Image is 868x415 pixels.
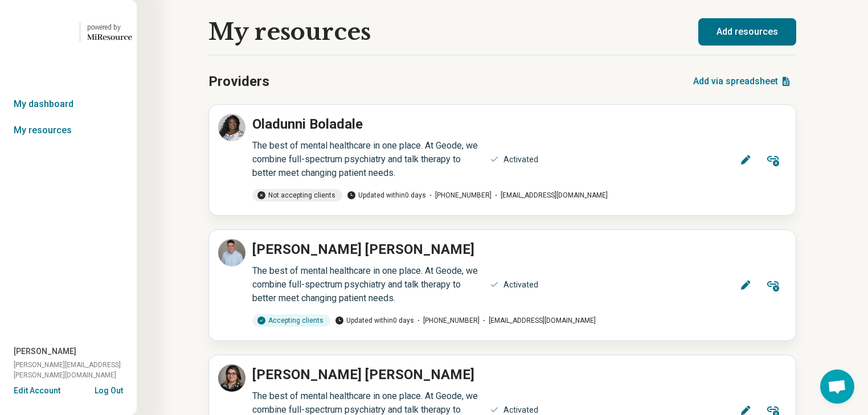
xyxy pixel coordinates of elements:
[252,264,483,305] div: The best of mental healthcare in one place. At Geode, we combine full-spectrum psychiatry and tal...
[689,68,796,95] button: Add via spreadsheet
[252,239,474,260] p: [PERSON_NAME] [PERSON_NAME]
[208,19,371,45] h1: My resources
[480,315,596,326] span: [EMAIL_ADDRESS][DOMAIN_NAME]
[426,190,492,200] span: [PHONE_NUMBER]
[252,114,363,134] p: Oladunni Boladale
[14,346,76,358] span: [PERSON_NAME]
[492,190,608,200] span: [EMAIL_ADDRESS][DOMAIN_NAME]
[5,18,73,46] img: Geode Health
[820,369,854,404] div: Open chat
[5,18,132,46] a: Geode Healthpowered by
[87,22,132,32] div: powered by
[503,279,538,291] div: Activated
[414,315,480,326] span: [PHONE_NUMBER]
[252,139,483,180] div: The best of mental healthcare in one place. At Geode, we combine full-spectrum psychiatry and tal...
[14,360,137,380] span: [PERSON_NAME][EMAIL_ADDRESS][PERSON_NAME][DOMAIN_NAME]
[335,315,414,326] span: Updated within 0 days
[208,71,269,92] h2: Providers
[503,154,538,166] div: Activated
[698,18,796,46] button: Add resources
[347,190,426,200] span: Updated within 0 days
[252,189,342,202] div: Not accepting clients
[14,385,60,397] button: Edit Account
[95,385,123,394] button: Log Out
[252,314,330,327] div: Accepting clients
[252,364,474,385] p: [PERSON_NAME] [PERSON_NAME]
